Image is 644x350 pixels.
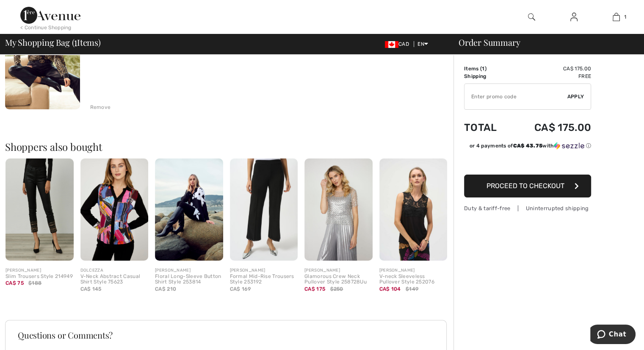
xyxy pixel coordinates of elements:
div: [PERSON_NAME] [6,267,74,274]
div: [PERSON_NAME] [379,267,448,274]
iframe: PayPal-paypal [464,153,591,172]
span: CA$ 43.75 [513,143,542,149]
div: DOLCEZZA [80,267,149,274]
td: CA$ 175.00 [511,113,591,142]
div: [PERSON_NAME] [304,267,373,274]
td: Shipping [464,72,511,80]
a: 1 [595,12,637,22]
div: Formal Mid-Rise Trousers Style 253192 [230,274,298,286]
td: Total [464,113,511,142]
td: Items ( ) [464,65,511,72]
div: Floral Long-Sleeve Button Shirt Style 253814 [155,274,223,286]
img: Glamorous Crew Neck Pullover Style 258728Uu [304,158,373,261]
img: search the website [528,12,535,22]
div: or 4 payments ofCA$ 43.75withSezzle Click to learn more about Sezzle [464,142,591,153]
div: V-Neck Abstract Casual Shirt Style 75623 [80,274,149,286]
div: [PERSON_NAME] [230,267,298,274]
a: Sign In [564,12,584,22]
span: CA$ 75 [6,280,24,286]
span: CA$ 169 [230,286,251,292]
img: Floral Long-Sleeve Button Shirt Style 253814 [155,158,223,261]
span: $250 [330,285,343,293]
td: Free [511,72,591,80]
div: or 4 payments of with [470,142,591,150]
span: $188 [28,279,41,287]
div: Duty & tariff-free | Uninterrupted shipping [464,204,591,212]
button: Proceed to Checkout [464,175,591,197]
span: CA$ 104 [379,286,401,292]
div: Glamorous Crew Neck Pullover Style 258728Uu [304,274,373,286]
img: Canadian Dollar [385,41,398,48]
span: 1 [74,36,77,47]
span: CAD [385,41,412,47]
img: My Info [570,12,578,22]
span: 1 [482,66,484,72]
h3: Questions or Comments? [18,331,434,339]
div: Order Summary [448,38,639,47]
img: Slim Trousers Style 214949 [6,158,74,261]
div: V-neck Sleeveless Pullover Style 252076 [379,274,448,286]
span: EN [417,41,428,47]
img: My Bag [613,12,620,22]
h2: Shoppers also bought [5,142,453,152]
img: V-neck Sleeveless Pullover Style 252076 [379,158,448,261]
input: Promo code [464,84,567,109]
img: Formal Mid-Rise Trousers Style 253192 [230,158,298,261]
span: Apply [567,93,584,100]
div: < Continue Shopping [20,24,72,31]
img: V-Neck Abstract Casual Shirt Style 75623 [80,158,149,261]
img: Sezzle [554,142,584,150]
span: CA$ 175 [304,286,325,292]
span: 1 [624,13,626,21]
span: My Shopping Bag ( Items) [5,38,101,47]
img: 1ère Avenue [20,7,80,24]
span: Proceed to Checkout [486,182,564,190]
div: [PERSON_NAME] [155,267,223,274]
span: CA$ 145 [80,286,102,292]
div: Slim Trousers Style 214949 [6,274,74,280]
span: $149 [406,285,418,293]
td: CA$ 175.00 [511,65,591,72]
div: Remove [90,103,111,111]
iframe: Opens a widget where you can chat to one of our agents [590,325,636,346]
span: CA$ 210 [155,286,176,292]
